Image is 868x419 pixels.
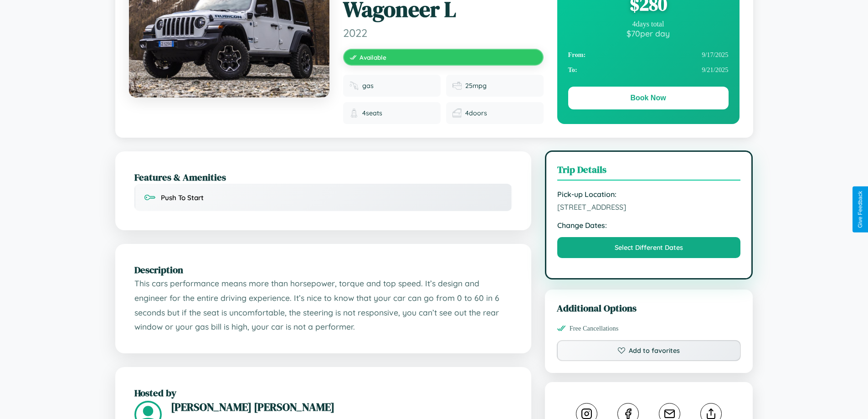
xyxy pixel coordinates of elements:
[134,276,512,334] p: This cars performance means more than horsepower, torque and top speed. It’s design and engineer ...
[134,263,512,276] h2: Description
[557,237,741,258] button: Select Different Dates
[568,47,729,62] div: 9 / 17 / 2025
[343,26,544,40] span: 2022
[161,193,204,202] span: Push To Start
[557,190,741,199] strong: Pick-up Location:
[452,81,462,90] img: Fuel efficiency
[568,62,729,78] div: 9 / 21 / 2025
[557,221,741,230] strong: Change Dates:
[557,163,741,181] h3: Trip Details
[362,82,374,90] span: gas
[857,191,863,228] div: Give Feedback
[557,340,741,361] button: Add to favorites
[465,109,487,117] span: 4 doors
[568,51,586,59] strong: From:
[171,399,512,414] h3: [PERSON_NAME] [PERSON_NAME]
[349,81,359,90] img: Fuel type
[465,82,487,90] span: 25 mpg
[134,171,512,184] h2: Features & Amenities
[360,53,386,61] span: Available
[349,109,359,118] img: Seats
[557,202,741,212] span: [STREET_ADDRESS]
[570,325,619,332] span: Free Cancellations
[134,386,512,399] h2: Hosted by
[557,301,741,315] h3: Additional Options
[452,109,462,118] img: Doors
[568,87,729,109] button: Book Now
[362,109,382,117] span: 4 seats
[568,28,729,38] div: $ 70 per day
[568,66,577,74] strong: To:
[568,20,729,28] div: 4 days total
